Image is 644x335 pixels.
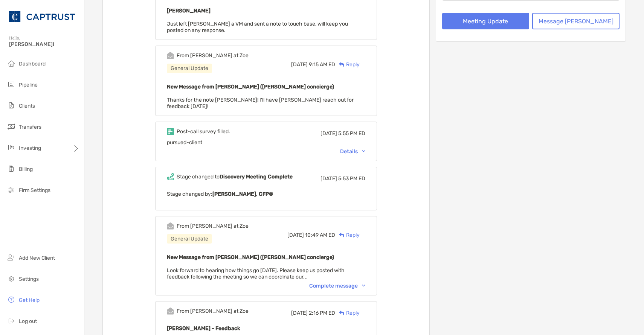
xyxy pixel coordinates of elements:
[19,297,40,303] span: Get Help
[167,8,211,14] b: [PERSON_NAME]
[19,166,33,172] span: Billing
[220,174,293,180] b: Discovery Meeting Complete
[320,130,337,137] span: [DATE]
[7,101,16,110] img: clients icon
[7,295,16,304] img: get-help icon
[305,232,335,238] span: 10:49 AM ED
[167,325,240,332] b: [PERSON_NAME] - Feedback
[309,283,365,289] div: Complete message
[167,64,212,73] div: General Update
[7,253,16,262] img: add_new_client icon
[335,309,360,317] div: Reply
[167,21,348,33] span: Just left [PERSON_NAME] a VM and sent a note to touch base, will keep you posted on any response.
[442,13,530,29] button: Meeting Update
[7,80,16,89] img: pipeline icon
[167,97,354,110] span: Thanks for the note [PERSON_NAME]! I'll have [PERSON_NAME] reach out for feedback [DATE]!
[212,191,273,197] b: [PERSON_NAME], CFP®
[7,185,16,194] img: firm-settings icon
[362,150,365,152] img: Chevron icon
[335,231,360,239] div: Reply
[7,316,16,325] img: logout icon
[9,3,75,30] img: CAPTRUST Logo
[309,310,335,316] span: 2:16 PM ED
[19,82,38,88] span: Pipeline
[19,187,50,193] span: Firm Settings
[287,232,304,238] span: [DATE]
[7,164,16,173] img: billing icon
[335,61,360,69] div: Reply
[7,59,16,68] img: dashboard icon
[339,311,345,315] img: Reply icon
[167,52,174,59] img: Event icon
[19,318,37,324] span: Log out
[177,308,249,314] div: From [PERSON_NAME] at Zoe
[9,41,79,47] span: [PERSON_NAME]!
[19,61,46,67] span: Dashboard
[7,122,16,131] img: transfers icon
[19,276,39,282] span: Settings
[19,145,41,151] span: Investing
[362,285,365,287] img: Chevron icon
[167,139,202,146] span: pursued-client
[532,13,620,29] button: Message [PERSON_NAME]
[7,143,16,152] img: investing icon
[167,189,365,199] p: Stage changed by:
[291,61,308,68] span: [DATE]
[167,84,334,90] b: New Message from [PERSON_NAME] ([PERSON_NAME] concierge)
[340,148,365,155] div: Details
[7,274,16,283] img: settings icon
[339,62,345,67] img: Reply icon
[338,130,365,137] span: 5:55 PM ED
[320,175,337,182] span: [DATE]
[339,233,345,238] img: Reply icon
[338,175,365,182] span: 5:53 PM ED
[177,52,249,59] div: From [PERSON_NAME] at Zoe
[167,128,174,135] img: Event icon
[167,234,212,244] div: General Update
[309,61,335,68] span: 9:15 AM ED
[19,255,55,261] span: Add New Client
[177,223,249,229] div: From [PERSON_NAME] at Zoe
[167,267,345,280] span: Look forward to hearing how things go [DATE]. Please keep us posted with feedback following the m...
[19,124,41,130] span: Transfers
[177,174,293,180] div: Stage changed to
[167,173,174,180] img: Event icon
[291,310,308,316] span: [DATE]
[167,222,174,230] img: Event icon
[177,128,230,135] div: Post-call survey filled.
[167,308,174,315] img: Event icon
[167,254,334,260] b: New Message from [PERSON_NAME] ([PERSON_NAME] concierge)
[19,103,35,109] span: Clients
